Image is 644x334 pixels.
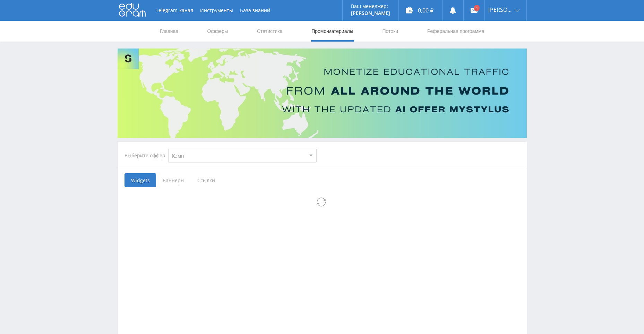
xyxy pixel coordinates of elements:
[256,21,283,42] a: Статистика
[311,21,354,42] a: Промо-материалы
[124,173,156,187] span: Widgets
[118,49,527,138] img: Banner
[381,21,399,42] a: Потоки
[124,153,168,158] div: Выберите оффер
[191,173,222,187] span: Ссылки
[351,3,390,9] p: Ваш менеджер:
[351,10,390,16] p: [PERSON_NAME]
[207,21,229,42] a: Офферы
[488,7,513,12] span: [PERSON_NAME]
[427,21,485,42] a: Реферальная программа
[159,21,179,42] a: Главная
[156,173,191,187] span: Баннеры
